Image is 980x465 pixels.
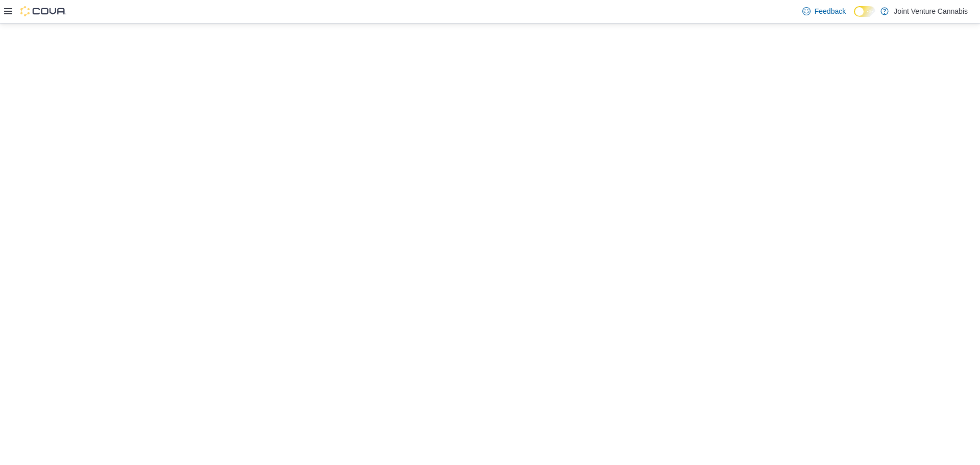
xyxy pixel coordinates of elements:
a: Feedback [798,1,850,21]
img: Cova [20,6,66,16]
p: Joint Venture Cannabis [894,5,968,17]
span: Feedback [815,6,846,16]
input: Dark Mode [854,6,875,17]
